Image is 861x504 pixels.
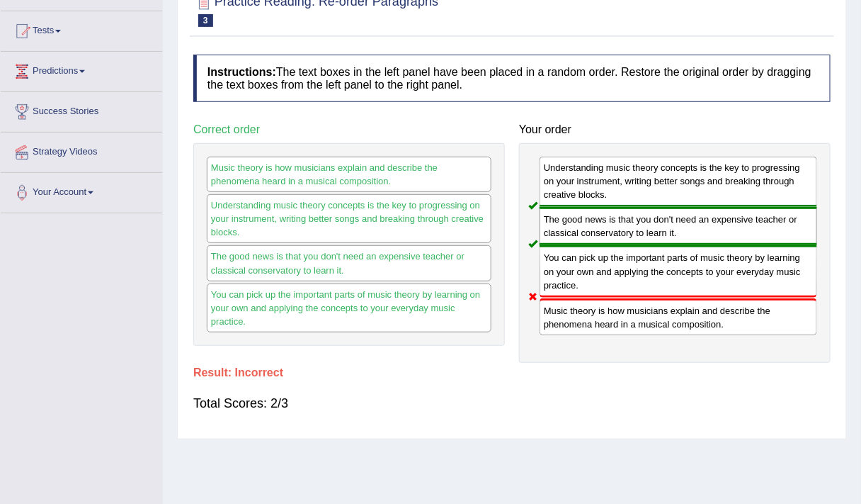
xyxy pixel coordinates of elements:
div: Music theory is how musicians explain and describe the phenomena heard in a musical composition. [207,157,491,192]
div: The good news is that you don't need an expensive teacher or classical conservatory to learn it. [207,245,491,281]
h4: Your order [519,123,831,136]
a: Tests [1,11,162,47]
div: Music theory is how musicians explain and describe the phenomena heard in a musical composition. [540,298,817,335]
div: Understanding music theory concepts is the key to progressing on your instrument, writing better ... [207,194,491,243]
h4: The text boxes in the left panel have been placed in a random order. Restore the original order b... [193,55,831,102]
a: Success Stories [1,92,162,128]
span: 3 [198,14,213,27]
div: You can pick up the important parts of music theory by learning on your own and applying the conc... [540,245,817,297]
h4: Correct order [193,123,505,136]
a: Your Account [1,173,162,208]
div: Understanding music theory concepts is the key to progressing on your instrument, writing better ... [540,157,817,207]
div: Total Scores: 2/3 [193,386,831,420]
div: You can pick up the important parts of music theory by learning on your own and applying the conc... [207,284,491,332]
div: The good news is that you don't need an expensive teacher or classical conservatory to learn it. [540,207,817,245]
b: Instructions: [207,66,276,78]
a: Predictions [1,52,162,87]
h4: Result: [193,366,831,379]
a: Strategy Videos [1,133,162,168]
